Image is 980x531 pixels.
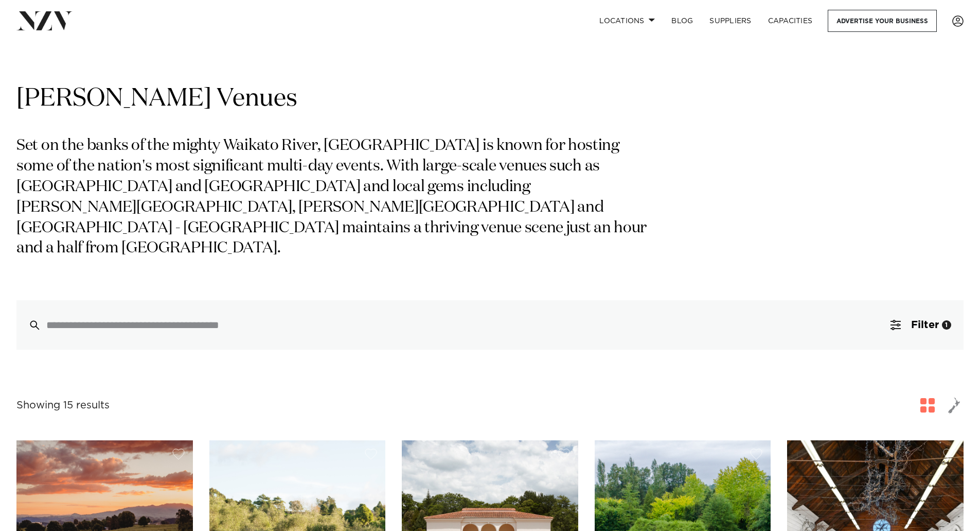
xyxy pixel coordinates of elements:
span: Filter [911,320,939,330]
a: Capacities [760,10,821,32]
div: Showing 15 results [16,398,110,414]
a: BLOG [663,10,701,32]
img: nzv-logo.png [16,11,73,30]
div: 1 [942,320,951,330]
button: Filter1 [878,300,964,350]
a: Locations [591,10,663,32]
h1: [PERSON_NAME] Venues [16,83,964,115]
p: Set on the banks of the mighty Waikato River, [GEOGRAPHIC_DATA] is known for hosting some of the ... [16,136,652,259]
a: Advertise your business [828,10,937,32]
a: SUPPLIERS [701,10,759,32]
